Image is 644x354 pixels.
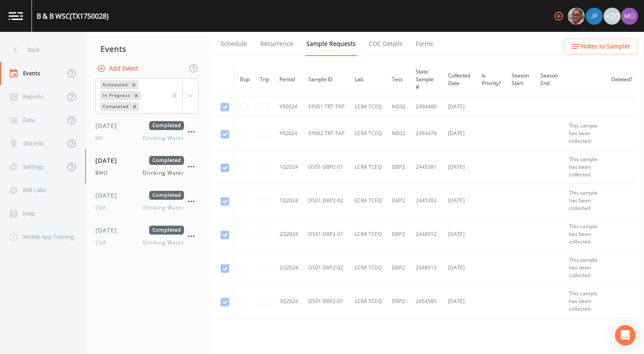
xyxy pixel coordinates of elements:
[95,156,123,165] span: [DATE]
[443,218,477,251] td: [DATE]
[564,218,606,251] td: This sample has been collected
[95,121,123,130] span: [DATE]
[411,63,443,96] th: State Sample #
[274,63,303,96] th: Period
[259,32,294,56] a: Recurrence
[95,239,112,246] span: CVA
[477,63,506,96] th: Is Priority?
[606,63,637,96] th: Deleted?
[387,63,411,96] th: Test
[303,218,350,251] td: DS01 DBP2-01
[387,117,411,150] td: NO32
[387,318,411,352] td: DBP2
[411,318,443,352] td: 2454586
[411,251,443,285] td: 2448913
[387,96,411,117] td: NO32
[443,285,477,318] td: [DATE]
[100,80,129,89] div: Scheduled
[564,184,606,218] td: This sample has been collected
[149,226,184,235] span: Completed
[274,251,303,285] td: 2Q2024
[95,191,123,200] span: [DATE]
[303,96,350,117] td: EP001 TRT-TAP
[129,80,138,89] div: Remove Scheduled
[567,8,585,25] div: Mike Franklin
[37,11,109,21] div: B & B WSC (TX1750028)
[303,184,350,218] td: DS01 DBP2-02
[564,117,606,150] td: This sample has been collected
[615,325,635,346] div: Open Intercom Messenger
[564,251,606,285] td: This sample has been collected
[303,285,350,318] td: DS01 DBP2-01
[387,150,411,184] td: DBP2
[387,218,411,251] td: DBP2
[95,169,113,177] span: BHU
[586,8,603,25] img: 41241ef155101aa6d92a04480b0d0000
[568,8,585,25] img: e2d790fa78825a4bb76dcb6ab311d44c
[535,63,564,96] th: Season End
[564,150,606,184] td: This sample has been collected
[443,251,477,285] td: [DATE]
[350,150,387,184] td: LCRA TCEQ
[274,117,303,150] td: YR2024
[100,102,130,111] div: Completed
[350,318,387,352] td: LCRA TCEQ
[621,8,638,25] img: 4e251478aba98ce068fb7eae8f78b90c
[130,102,139,111] div: Remove Completed
[350,117,387,150] td: LCRA TCEQ
[443,184,477,218] td: [DATE]
[95,61,141,76] button: Add Event
[350,63,387,96] th: Lab
[387,251,411,285] td: DBP2
[443,117,477,150] td: [DATE]
[350,251,387,285] td: LCRA TCEQ
[235,63,255,96] th: Dup
[85,114,209,149] a: [DATE]CompletedJHIDrinking Water
[274,150,303,184] td: 1Q2024
[303,150,350,184] td: DS01 DBP2-01
[95,204,112,212] span: CVA
[149,121,184,130] span: Completed
[100,91,132,100] div: In Progress
[564,39,637,54] button: Notes to Sampler
[411,184,443,218] td: 2445382
[443,150,477,184] td: [DATE]
[443,318,477,352] td: [DATE]
[274,318,303,352] td: 3Q2024
[387,285,411,318] td: DBP2
[274,218,303,251] td: 2Q2024
[604,8,621,25] div: +20
[350,218,387,251] td: LCRA TCEQ
[95,226,123,235] span: [DATE]
[274,184,303,218] td: 1Q2024
[143,204,184,212] span: Drinking Water
[149,156,184,165] span: Completed
[506,63,535,96] th: Season Start
[350,285,387,318] td: LCRA TCEQ
[255,63,274,96] th: Trip
[95,134,108,142] span: JHI
[303,117,350,150] td: EP002 TRT-TAP
[143,239,184,246] span: Drinking Water
[274,285,303,318] td: 3Q2024
[149,191,184,200] span: Completed
[411,117,443,150] td: 2494479
[85,38,209,59] div: Events
[85,219,209,254] a: [DATE]CompletedCVADrinking Water
[303,251,350,285] td: DS01 DBP2-02
[143,134,184,142] span: Drinking Water
[443,96,477,117] td: [DATE]
[303,63,350,96] th: Sample ID
[9,12,23,20] img: logo
[132,91,141,100] div: Remove In Progress
[564,318,606,352] td: This sample has been collected
[219,32,248,56] a: Schedule
[85,149,209,184] a: [DATE]CompletedBHUDrinking Water
[350,96,387,117] td: LCRA TCEQ
[411,96,443,117] td: 2494400
[411,150,443,184] td: 2445381
[581,41,630,52] span: Notes to Sampler
[585,8,603,25] div: Joshua gere Paul
[85,184,209,219] a: [DATE]CompletedCVADrinking Water
[411,218,443,251] td: 2448912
